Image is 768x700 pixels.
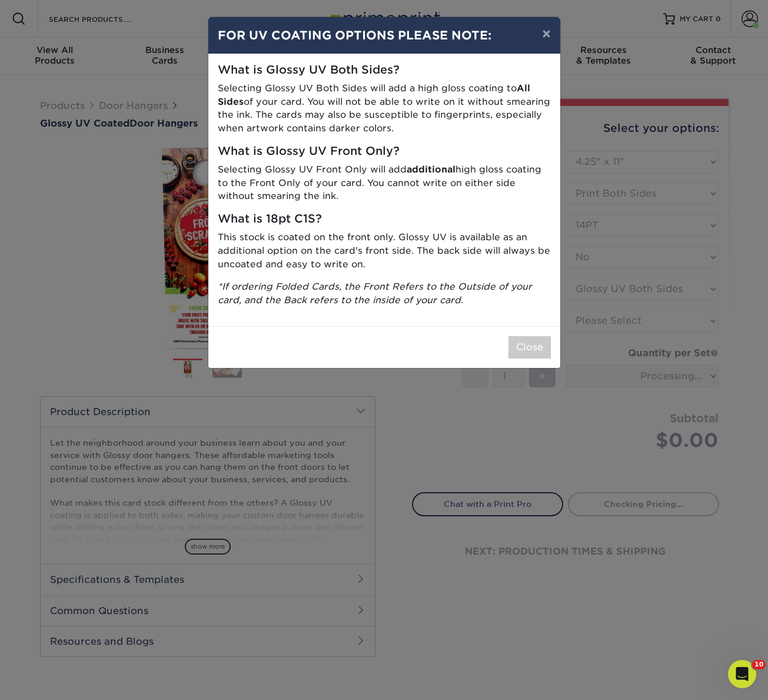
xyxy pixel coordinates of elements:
button: Close [508,336,551,359]
h5: What is Glossy UV Front Only? [218,145,551,158]
h4: FOR UV COATING OPTIONS PLEASE NOTE: [218,26,551,44]
strong: additional [407,164,456,175]
p: Selecting Glossy UV Front Only will add high gloss coating to the Front Only of your card. You ca... [218,163,551,203]
p: Selecting Glossy UV Both Sides will add a high gloss coating to of your card. You will not be abl... [218,82,551,135]
p: This stock is coated on the front only. Glossy UV is available as an additional option on the car... [218,231,551,271]
i: *If ordering Folded Cards, the Front Refers to the Outside of your card, and the Back refers to t... [218,281,532,306]
button: × [533,17,560,50]
span: 10 [752,660,766,669]
strong: All Sides [218,82,530,107]
h5: What is 18pt C1S? [218,213,551,226]
h5: What is Glossy UV Both Sides? [218,64,551,77]
iframe: Intercom live chat [728,660,756,688]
